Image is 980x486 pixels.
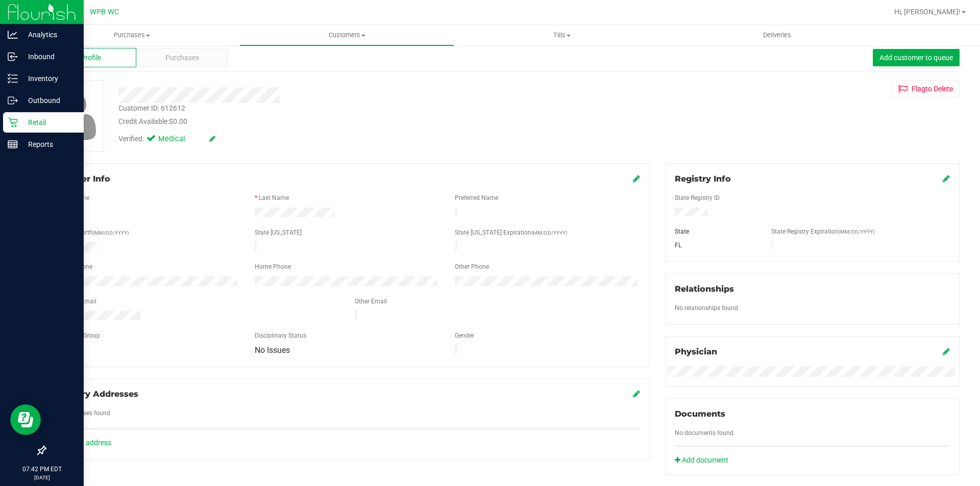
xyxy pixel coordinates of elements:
label: Other Phone [455,262,489,271]
p: 07:42 PM EDT [5,465,79,474]
p: Retail [18,116,79,129]
span: Relationships [675,284,734,294]
span: No documents found. [675,429,735,437]
label: State Registry ID [675,193,720,202]
label: State Registry Expiration [771,227,874,236]
span: Add customer to queue [879,54,953,62]
div: FL [667,241,764,250]
p: Outbound [18,94,79,107]
span: Registry Info [675,174,731,184]
span: Purchases [165,53,199,63]
span: (MM/DD/YYYY) [93,230,129,236]
span: Tills [455,31,669,40]
div: Credit Available: [118,116,568,127]
span: $0.00 [169,117,187,125]
div: Customer ID: 612612 [118,103,185,114]
div: Verified: [118,134,215,145]
inline-svg: Retail [8,117,18,127]
span: Deliveries [749,31,805,40]
label: Last Name [259,193,289,202]
label: Disciplinary Status [255,331,306,340]
label: Preferred Name [455,193,498,202]
iframe: Resource center [10,404,41,435]
p: Reports [18,138,79,150]
label: Gender [455,331,474,340]
span: WPB WC [90,8,119,16]
p: Inventory [18,72,79,85]
inline-svg: Inbound [8,52,18,62]
button: Add customer to queue [873,49,960,66]
a: Tills [454,24,669,46]
button: Flagto Delete [892,80,960,97]
label: No relationships found. [675,303,740,313]
label: State [US_STATE] Expiration [455,228,567,237]
p: Analytics [18,29,79,41]
span: Profile [81,53,101,63]
span: (MM/DD/YYYY) [839,229,874,235]
span: Physician [675,347,717,356]
span: (MM/DD/YYYY) [531,230,567,236]
span: Medical [158,134,199,145]
a: Purchases [24,24,239,46]
label: Other Email [355,297,387,306]
div: State [667,227,764,236]
span: Purchases [24,31,239,40]
inline-svg: Analytics [8,30,18,40]
label: Date of Birth [59,228,129,237]
span: Customers [240,31,454,40]
label: Home Phone [255,262,291,271]
label: State [US_STATE] [255,228,302,237]
a: Add document [675,455,733,466]
inline-svg: Inventory [8,73,18,84]
span: Delivery Addresses [55,389,138,399]
inline-svg: Reports [8,139,18,149]
a: Deliveries [670,24,885,46]
a: Customers [239,24,454,46]
span: Documents [675,409,725,419]
p: Inbound [18,50,79,63]
p: [DATE] [5,474,79,481]
inline-svg: Outbound [8,95,18,106]
span: No Issues [255,345,290,355]
span: Hi, [PERSON_NAME]! [894,8,961,16]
